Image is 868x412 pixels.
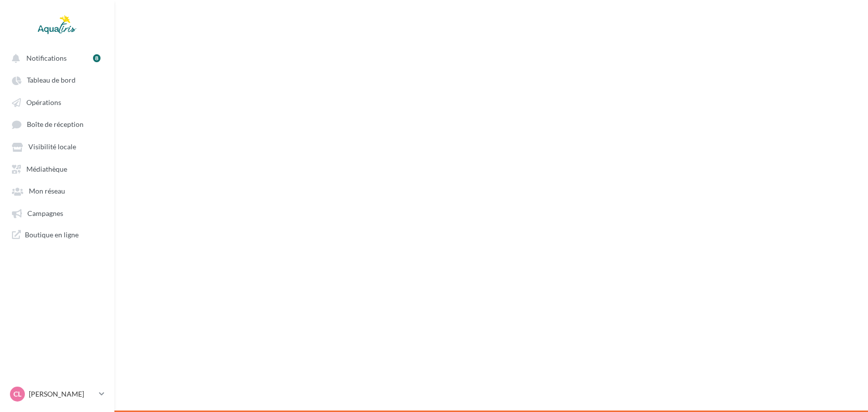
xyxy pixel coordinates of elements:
a: Visibilité locale [6,137,108,155]
span: Visibilité locale [28,143,76,151]
div: 8 [93,54,100,62]
span: CL [13,389,21,399]
a: Tableau de bord [6,71,108,89]
span: Médiathèque [26,165,67,173]
span: Campagnes [27,209,63,217]
a: Médiathèque [6,160,108,178]
span: Notifications [26,54,67,62]
span: Tableau de bord [27,76,76,85]
span: Opérations [26,98,61,106]
span: Boîte de réception [27,120,84,129]
button: Notifications 8 [6,49,104,67]
a: CL [PERSON_NAME] [8,385,106,404]
a: Campagnes [6,204,108,222]
a: Boîte de réception [6,115,108,133]
span: Boutique en ligne [25,230,79,239]
span: Mon réseau [29,187,65,196]
a: Mon réseau [6,182,108,200]
a: Boutique en ligne [6,226,108,243]
p: [PERSON_NAME] [29,389,95,399]
a: Opérations [6,93,108,111]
